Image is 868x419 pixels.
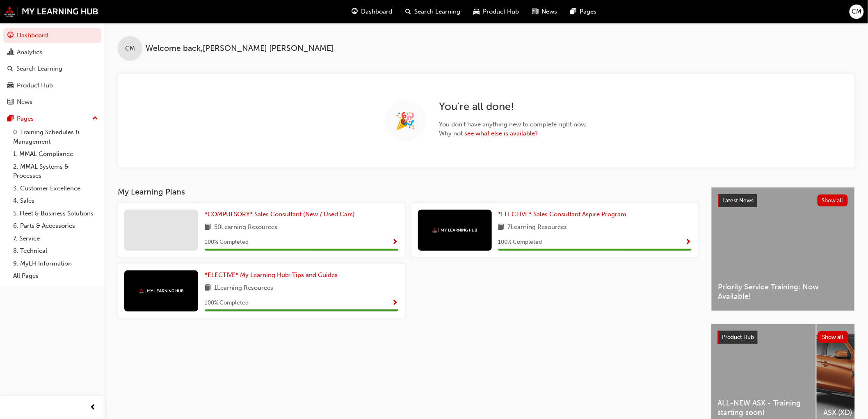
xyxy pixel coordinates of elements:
[498,222,505,233] span: book-icon
[10,270,101,282] a: All Pages
[3,94,101,110] a: News
[3,26,101,111] button: DashboardAnalyticsSearch LearningProduct HubNews
[541,7,557,16] span: News
[718,282,848,301] span: Priority Service Training: Now Available!
[508,222,567,233] span: 7 Learning Resources
[10,195,101,207] a: 4. Sales
[718,398,809,417] span: ALL-NEW ASX - Training starting soon!
[7,49,14,56] span: chart-icon
[414,7,460,16] span: Search Learning
[345,3,399,20] a: guage-iconDashboard
[685,237,692,247] button: Show Progress
[818,331,849,343] button: Show all
[580,7,596,16] span: Pages
[399,3,467,20] a: search-iconSearch Learning
[10,207,101,220] a: 5. Fleet & Business Solutions
[10,232,101,245] a: 7. Service
[10,257,101,270] a: 9. MyLH Information
[17,48,42,57] div: Analytics
[439,129,588,138] span: Why not
[10,182,101,195] a: 3. Customer Excellence
[439,120,588,129] span: You don't have anything new to complete right now.
[3,28,101,43] a: Dashboard
[205,298,249,308] span: 100 % Completed
[17,81,53,90] div: Product Hub
[723,197,754,204] span: Latest News
[498,238,542,247] span: 100 % Completed
[564,3,603,20] a: pages-iconPages
[205,271,338,279] span: *ELECTIVE* My Learning Hub: Tips and Guides
[392,298,398,308] button: Show Progress
[3,111,101,126] button: Pages
[465,130,538,137] a: see what else is available?
[10,160,101,182] a: 2. MMAL Systems & Processes
[205,222,211,233] span: book-icon
[7,32,14,39] span: guage-icon
[90,403,96,413] span: prev-icon
[718,331,848,344] a: Product HubShow all
[118,187,698,197] h3: My Learning Plans
[4,6,98,17] img: mmal
[3,61,101,76] a: Search Learning
[7,115,14,123] span: pages-icon
[17,114,34,124] div: Pages
[10,148,101,160] a: 1. MMAL Compliance
[818,195,848,206] button: Show all
[395,116,416,126] span: 🎉
[7,82,14,89] span: car-icon
[125,44,135,53] span: CM
[214,283,273,293] span: 1 Learning Resources
[392,239,398,246] span: Show Progress
[392,300,398,307] span: Show Progress
[498,210,630,219] a: *ELECTIVE* Sales Consultant Aspire Program
[205,238,249,247] span: 100 % Completed
[850,5,864,19] button: CM
[7,65,13,73] span: search-icon
[392,237,398,247] button: Show Progress
[214,222,277,233] span: 50 Learning Resources
[139,288,184,294] img: mmal
[852,7,862,16] span: CM
[718,194,848,207] a: Latest NewsShow all
[685,239,692,246] span: Show Progress
[405,7,411,17] span: search-icon
[10,245,101,257] a: 8. Technical
[205,211,355,218] span: *COMPULSORY* Sales Consultant (New / Used Cars)
[146,44,333,53] span: Welcome back , [PERSON_NAME] [PERSON_NAME]
[361,7,392,16] span: Dashboard
[7,98,14,106] span: news-icon
[17,97,32,107] div: News
[432,228,477,233] img: mmal
[205,270,341,280] a: *ELECTIVE* My Learning Hub: Tips and Guides
[532,7,538,17] span: news-icon
[473,7,480,17] span: car-icon
[92,113,98,124] span: up-icon
[439,100,588,113] h2: You're all done!
[16,64,62,73] div: Search Learning
[498,211,627,218] span: *ELECTIVE* Sales Consultant Aspire Program
[483,7,519,16] span: Product Hub
[722,334,754,341] span: Product Hub
[467,3,525,20] a: car-iconProduct Hub
[525,3,564,20] a: news-iconNews
[3,45,101,60] a: Analytics
[205,283,211,293] span: book-icon
[711,187,855,311] a: Latest NewsShow allPriority Service Training: Now Available!
[3,78,101,93] a: Product Hub
[205,210,358,219] a: *COMPULSORY* Sales Consultant (New / Used Cars)
[10,220,101,232] a: 6. Parts & Accessories
[10,126,101,148] a: 0. Training Schedules & Management
[352,7,358,17] span: guage-icon
[570,7,576,17] span: pages-icon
